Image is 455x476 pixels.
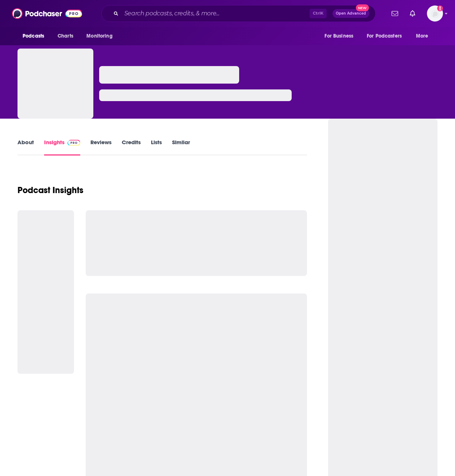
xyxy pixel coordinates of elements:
img: Podchaser - Follow, Share and Rate Podcasts [12,7,82,20]
a: Show notifications dropdown [389,7,401,20]
a: About [17,139,34,156]
button: Show profile menu [427,5,443,22]
button: open menu [319,29,362,43]
span: For Business [324,31,353,41]
a: InsightsPodchaser Pro [44,139,80,156]
button: open menu [411,29,437,43]
span: Charts [58,31,73,41]
img: User Profile [427,5,443,22]
span: Monitoring [86,31,112,41]
span: Open Advanced [336,12,366,15]
h1: Podcast Insights [17,185,83,196]
button: Open AdvancedNew [332,9,369,18]
div: Search podcasts, credits, & more... [101,5,376,22]
button: open menu [81,29,122,43]
a: Show notifications dropdown [407,7,418,20]
button: open menu [362,29,412,43]
span: Podcasts [23,31,44,41]
a: Charts [53,29,78,43]
span: New [356,4,369,11]
span: Ctrl K [310,9,327,18]
svg: Add a profile image [437,5,443,11]
button: open menu [17,29,54,43]
a: Reviews [90,139,112,156]
span: More [416,31,428,41]
img: Podchaser Pro [67,140,80,146]
span: For Podcasters [367,31,402,41]
a: Similar [172,139,190,156]
a: Lists [151,139,162,156]
span: Logged in as BrunswickDigital [427,5,443,22]
input: Search podcasts, credits, & more... [121,8,310,19]
a: Credits [122,139,141,156]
